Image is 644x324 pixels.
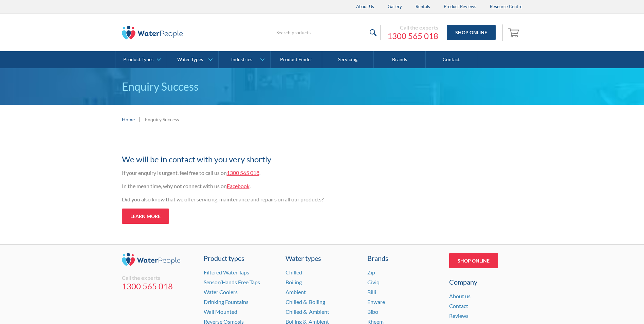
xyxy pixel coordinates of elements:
[231,57,252,62] div: Industries
[387,24,438,31] div: Call the experts
[367,269,375,275] a: Zip
[138,115,142,123] div: |
[367,289,376,295] a: Billi
[271,51,322,68] a: Product Finder
[167,51,218,68] a: Water Types
[122,26,183,39] img: The Water People
[122,274,195,281] div: Call the experts
[122,116,135,123] a: Home
[286,279,302,285] a: Boiling
[204,253,277,263] a: Product types
[367,299,385,305] a: Enware
[122,153,387,165] h2: We will be in contact with you very shortly
[122,209,169,224] a: Learn more
[272,25,381,40] input: Search products
[123,57,153,62] div: Product Types
[204,299,249,305] a: Drinking Fountains
[322,51,374,68] a: Servicing
[204,308,237,315] a: Wall Mounted
[227,169,259,176] a: 1300 565 018
[177,57,203,62] div: Water Types
[449,303,468,309] a: Contact
[122,169,387,177] p: If your enquiry is urgent, feel free to call us on .
[449,293,471,299] a: About us
[204,279,260,285] a: Sensor/Hands Free Taps
[204,269,249,275] a: Filtered Water Taps
[122,78,522,95] p: Enquiry Success
[426,51,477,68] a: Contact
[367,308,378,315] a: Bibo
[367,253,441,263] div: Brands
[508,27,521,38] img: shopping cart
[122,195,387,203] p: Did you also know that we offer servicing, maintenance and repairs on all our products?
[529,217,644,299] iframe: podium webchat widget prompt
[449,277,522,287] div: Company
[286,308,329,315] a: Chilled & Ambient
[449,253,498,268] a: Shop Online
[387,31,438,41] a: 1300 565 018
[576,290,644,324] iframe: podium webchat widget bubble
[367,279,380,285] a: Civiq
[447,25,496,40] a: Shop Online
[122,141,387,150] h1: Thank you for your enquiry
[122,182,387,190] p: In the mean time, why not connect with us on .
[286,269,302,275] a: Chilled
[286,253,359,263] a: Water types
[227,183,250,189] a: Facebook
[115,51,167,68] a: Product Types
[374,51,425,68] a: Brands
[449,312,468,319] a: Reviews
[204,289,238,295] a: Water Coolers
[286,289,306,295] a: Ambient
[286,299,325,305] a: Chilled & Boiling
[145,116,179,123] div: Enquiry Success
[219,51,270,68] a: Industries
[122,281,195,291] a: 1300 565 018
[506,24,522,41] a: Open empty cart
